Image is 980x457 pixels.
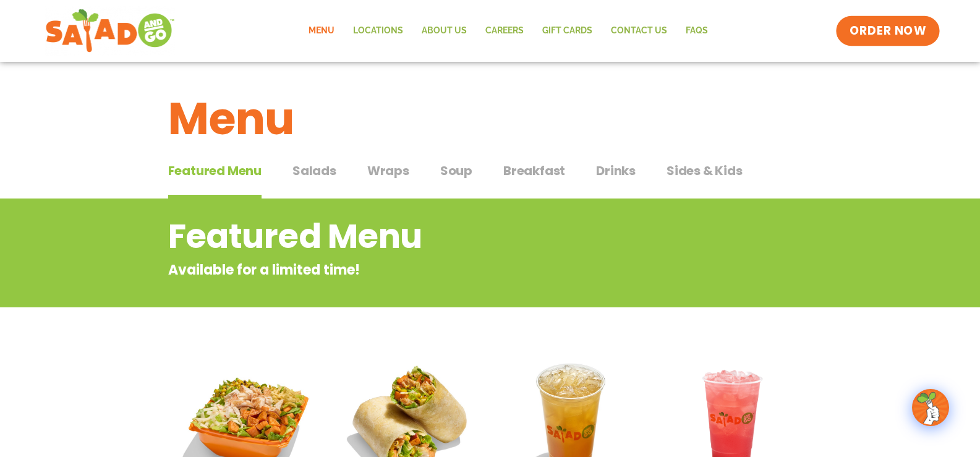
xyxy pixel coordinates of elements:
span: Drinks [596,161,636,180]
a: FAQs [676,17,717,45]
span: Breakfast [503,161,565,180]
a: ORDER NOW [836,16,940,46]
span: Soup [440,161,472,180]
img: wpChatIcon [913,390,948,425]
h2: Featured Menu [168,211,713,262]
p: Available for a limited time! [168,260,713,280]
span: Salads [292,161,336,180]
nav: Menu [299,17,717,45]
a: About Us [412,17,476,45]
a: Locations [344,17,412,45]
a: Careers [476,17,533,45]
img: new-SAG-logo-768×292 [45,6,176,56]
a: GIFT CARDS [533,17,602,45]
a: Menu [299,17,344,45]
span: ORDER NOW [850,23,926,39]
div: Tabbed content [168,157,812,199]
span: Sides & Kids [667,161,743,180]
span: Wraps [367,161,409,180]
span: Featured Menu [168,161,262,180]
h1: Menu [168,85,812,152]
a: Contact Us [602,17,676,45]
